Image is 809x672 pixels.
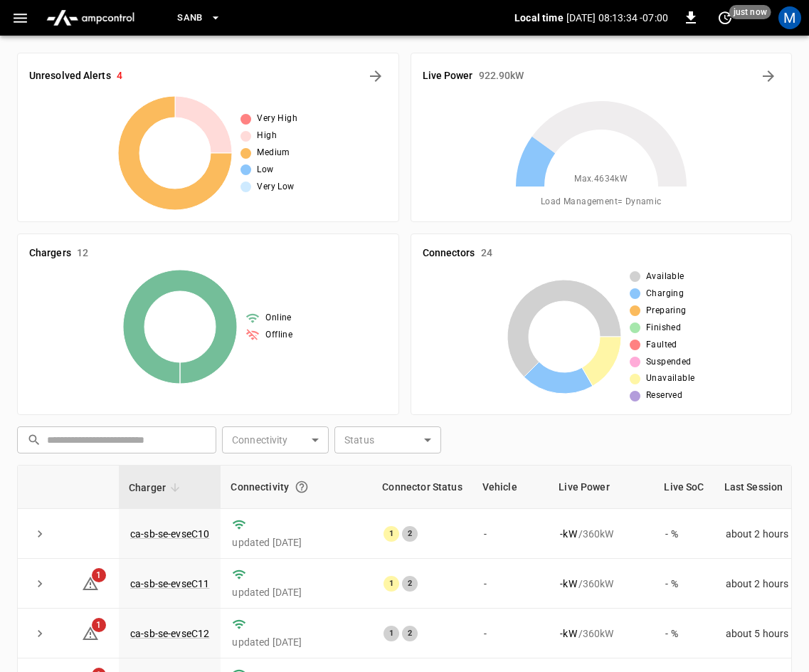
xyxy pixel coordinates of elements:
[654,559,714,609] td: - %
[646,287,684,301] span: Charging
[117,68,122,84] h6: 4
[646,304,687,318] span: Preparing
[231,474,362,500] div: Connectivity
[472,466,549,509] th: Vehicle
[384,526,399,542] div: 1
[402,526,418,542] div: 2
[402,626,418,641] div: 2
[514,11,564,25] p: Local time
[257,112,297,126] span: Very High
[177,10,203,26] span: SanB
[402,576,418,592] div: 2
[29,246,71,261] h6: Chargers
[257,163,273,177] span: Low
[574,172,628,187] span: Max. 4634 kW
[560,577,643,591] div: / 360 kW
[130,628,209,639] a: ca-sb-se-evseC12
[130,578,209,589] a: ca-sb-se-evseC11
[257,129,277,143] span: High
[129,479,184,496] span: Charger
[646,321,681,335] span: Finished
[778,6,801,29] div: profile-icon
[423,246,475,261] h6: Connectors
[384,626,399,641] div: 1
[372,466,472,509] th: Connector Status
[757,65,780,88] button: Energy Overview
[481,246,492,261] h6: 24
[130,528,209,540] a: ca-sb-se-evseC10
[257,180,294,194] span: Very Low
[92,618,106,632] span: 1
[265,328,292,342] span: Offline
[77,246,88,261] h6: 12
[472,559,549,609] td: -
[654,509,714,559] td: - %
[646,338,677,352] span: Faulted
[265,311,291,325] span: Online
[729,5,771,19] span: just now
[646,270,684,284] span: Available
[472,509,549,559] td: -
[171,4,227,32] button: SanB
[29,623,51,644] button: expand row
[92,568,106,582] span: 1
[560,577,576,591] p: - kW
[646,355,692,369] span: Suspended
[549,466,654,509] th: Live Power
[257,146,290,160] span: Medium
[232,635,361,649] p: updated [DATE]
[541,195,662,209] span: Load Management = Dynamic
[232,585,361,599] p: updated [DATE]
[423,68,473,84] h6: Live Power
[560,527,576,541] p: - kW
[364,65,387,88] button: All Alerts
[289,474,314,500] button: Connection between the charger and our software.
[82,577,99,588] a: 1
[472,609,549,658] td: -
[560,626,643,641] div: / 360 kW
[232,535,361,550] p: updated [DATE]
[560,527,643,541] div: / 360 kW
[41,4,140,31] img: ampcontrol.io logo
[646,389,682,403] span: Reserved
[384,576,399,592] div: 1
[29,573,51,594] button: expand row
[654,609,714,658] td: - %
[566,11,668,25] p: [DATE] 08:13:34 -07:00
[29,523,51,545] button: expand row
[714,6,736,29] button: set refresh interval
[29,68,111,84] h6: Unresolved Alerts
[560,626,576,641] p: - kW
[654,466,714,509] th: Live SoC
[82,627,99,639] a: 1
[479,68,524,84] h6: 922.90 kW
[646,372,694,386] span: Unavailable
